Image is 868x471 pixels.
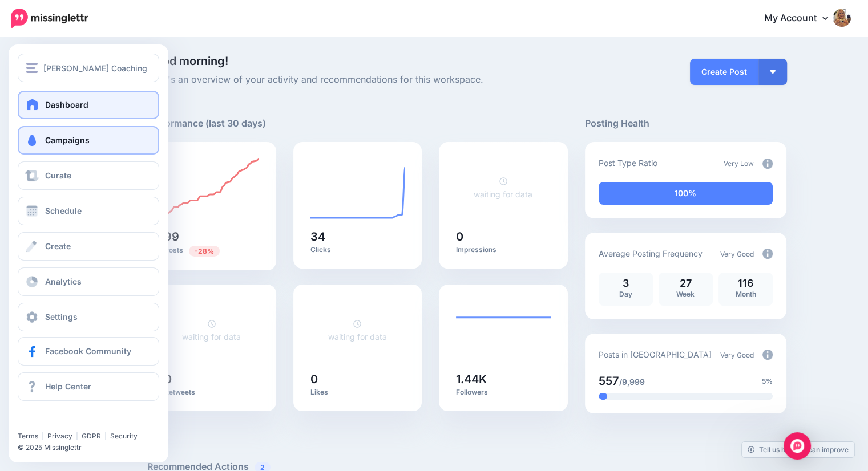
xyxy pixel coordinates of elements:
p: 27 [664,278,707,289]
div: 5% of your posts in the last 30 days have been from Drip Campaigns [599,393,607,400]
a: waiting for data [182,319,241,342]
span: Here's an overview of your activity and recommendations for this workspace. [147,72,568,87]
p: Retweets [164,388,259,397]
p: Impressions [456,245,551,254]
span: Dashboard [45,100,88,109]
span: | [104,432,107,440]
a: waiting for data [474,176,532,199]
a: My Account [753,5,851,33]
span: Very Good [720,351,754,359]
div: Open Intercom Messenger [784,432,811,460]
a: Help Center [18,372,159,401]
a: Dashboard [18,91,159,119]
span: Help Center [45,381,91,391]
span: | [76,432,78,440]
p: 116 [724,278,767,289]
span: 557 [599,374,619,388]
a: waiting for data [328,319,387,342]
p: Average Posting Frequency [599,247,703,260]
a: Analytics [18,267,159,296]
a: Curate [18,161,159,190]
span: Facebook Community [45,346,131,356]
img: info-circle-grey.png [762,159,773,169]
span: Settings [45,312,78,322]
iframe: Twitter Follow Button [18,415,104,427]
p: Posts in [GEOGRAPHIC_DATA] [599,348,712,361]
p: Likes [310,388,405,397]
span: Curate [45,170,71,180]
a: Schedule [18,197,159,225]
span: Schedule [45,206,82,216]
img: info-circle-grey.png [762,350,773,360]
a: Create [18,232,159,261]
span: | [42,432,44,440]
p: 3 [604,278,647,289]
span: /9,999 [619,377,645,387]
span: Previous period: 138 [189,246,220,257]
p: Post Type Ratio [599,156,657,169]
span: Good morning! [147,54,228,68]
img: Missinglettr [11,9,88,28]
h5: Performance (last 30 days) [147,116,266,131]
span: Week [676,290,695,298]
a: Tell us how we can improve [742,442,854,457]
span: Analytics [45,277,82,286]
div: 100% of your posts in the last 30 days have been from Drip Campaigns [599,182,773,205]
p: Posts [164,245,259,256]
h5: 0 [310,373,405,385]
img: arrow-down-white.png [770,70,776,74]
img: info-circle-grey.png [762,249,773,259]
span: Campaigns [45,135,90,145]
a: Facebook Community [18,337,159,366]
a: Terms [18,432,38,440]
a: Create Post [690,59,758,85]
p: Clicks [310,245,405,254]
span: Month [735,290,756,298]
h5: 0 [456,231,551,242]
span: Day [619,290,632,298]
h5: 99 [164,231,259,242]
h5: 0 [164,373,259,385]
a: Privacy [47,432,72,440]
a: GDPR [82,432,101,440]
li: © 2025 Missinglettr [18,442,166,453]
p: Followers [456,388,551,397]
a: Campaigns [18,126,159,155]
button: [PERSON_NAME] Coaching [18,54,159,82]
a: Settings [18,303,159,331]
span: Create [45,241,71,251]
h5: Posting Health [585,116,786,131]
h5: 1.44K [456,373,551,385]
span: 5% [762,376,773,387]
h5: 34 [310,231,405,242]
a: Security [110,432,138,440]
span: Very Good [720,250,754,258]
span: [PERSON_NAME] Coaching [43,62,147,75]
img: menu.png [26,63,38,73]
span: Very Low [724,159,754,168]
